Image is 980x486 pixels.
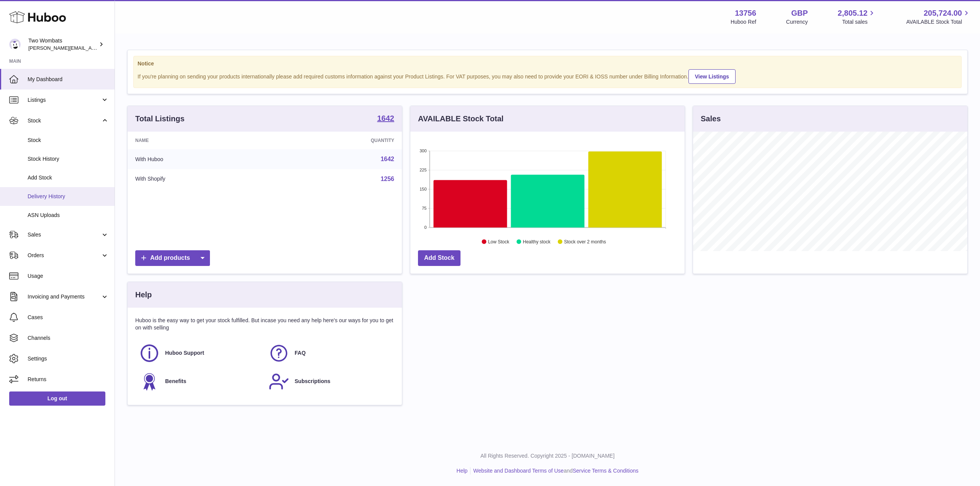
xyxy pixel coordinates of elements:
[128,132,275,149] th: Name
[28,193,109,200] span: Delivery History
[731,18,756,26] div: Huboo Ref
[906,18,971,26] span: AVAILABLE Stock Total
[269,343,390,364] a: FAQ
[422,206,426,210] text: 75
[377,114,395,124] a: 1642
[28,212,109,219] span: ASN Uploads
[838,8,868,18] span: 2,805.12
[28,76,109,83] span: My Dashboard
[735,8,756,18] strong: 13756
[138,60,957,67] strong: Notice
[838,8,877,26] a: 2,805.12 Total sales
[138,68,957,84] div: If you're planning on sending your products internationally please add required customs informati...
[28,96,101,104] span: Listings
[28,117,101,124] span: Stock
[701,114,721,124] h3: Sales
[420,148,426,153] text: 300
[924,8,962,18] span: 205,724.00
[28,137,109,144] span: Stock
[786,18,808,26] div: Currency
[28,355,109,362] span: Settings
[380,156,394,162] a: 1642
[420,168,426,172] text: 225
[688,69,736,84] a: View Listings
[420,187,426,191] text: 150
[135,290,152,300] h3: Help
[791,8,808,18] strong: GBP
[842,18,876,26] span: Total sales
[28,45,195,51] span: [PERSON_NAME][EMAIL_ADDRESS][PERSON_NAME][DOMAIN_NAME]
[128,169,275,189] td: With Shopify
[28,231,101,238] span: Sales
[424,225,426,230] text: 0
[275,132,402,149] th: Quantity
[473,468,564,474] a: Website and Dashboard Terms of Use
[28,376,109,383] span: Returns
[135,317,394,331] p: Huboo is the easy way to get your stock fulfilled. But incase you need any help here's our ways f...
[28,334,109,342] span: Channels
[295,349,306,357] span: FAQ
[28,174,109,181] span: Add Stock
[28,293,101,300] span: Invoicing and Payments
[457,468,468,474] a: Help
[165,349,204,357] span: Huboo Support
[269,371,390,392] a: Subscriptions
[139,371,261,392] a: Benefits
[121,452,974,460] p: All Rights Reserved. Copyright 2025 - [DOMAIN_NAME]
[418,250,461,266] a: Add Stock
[128,149,275,169] td: With Huboo
[906,8,971,26] a: 205,724.00 AVAILABLE Stock Total
[165,378,186,385] span: Benefits
[295,378,330,385] span: Subscriptions
[9,391,105,405] a: Log out
[380,176,394,182] a: 1256
[135,250,210,266] a: Add products
[573,468,639,474] a: Service Terms & Conditions
[564,239,606,245] text: Stock over 2 months
[377,114,395,122] strong: 1642
[470,467,638,475] li: and
[28,37,97,52] div: Two Wombats
[523,239,551,245] text: Healthy stock
[9,39,21,50] img: philip.carroll@twowombats.com
[139,343,261,364] a: Huboo Support
[28,272,109,280] span: Usage
[28,155,109,163] span: Stock History
[28,252,101,259] span: Orders
[135,114,185,124] h3: Total Listings
[488,239,510,245] text: Low Stock
[418,114,503,124] h3: AVAILABLE Stock Total
[28,314,109,321] span: Cases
